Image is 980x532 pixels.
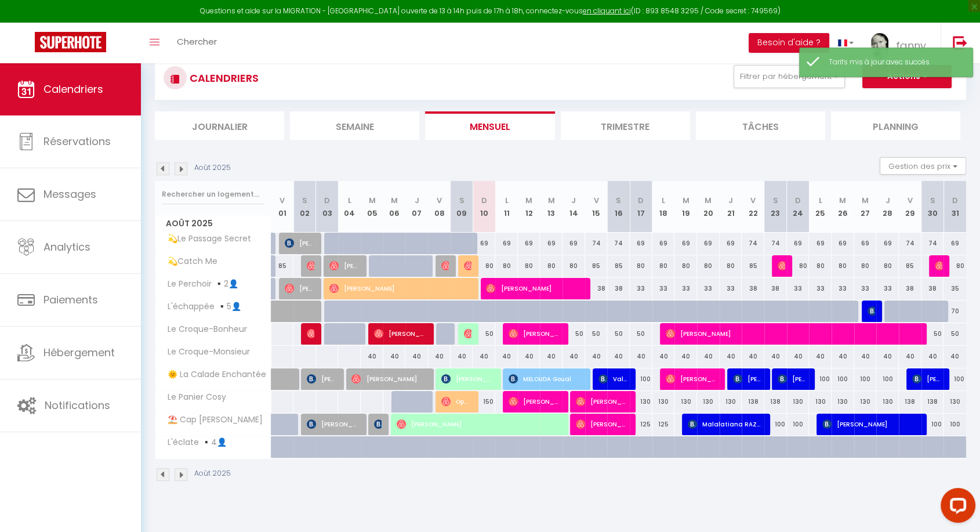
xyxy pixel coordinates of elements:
[441,255,449,277] span: [PERSON_NAME]
[952,195,958,206] abbr: D
[594,195,599,206] abbr: V
[441,390,471,412] span: Opale Sélection Savary
[518,181,540,233] th: 12
[876,233,899,254] div: 69
[374,413,382,435] span: [PERSON_NAME]
[854,233,877,254] div: 69
[720,255,742,277] div: 80
[509,390,561,412] span: [PERSON_NAME]
[630,233,652,254] div: 69
[473,233,495,254] div: 69
[742,233,764,254] div: 74
[809,368,832,390] div: 100
[822,413,920,435] span: [PERSON_NAME]
[280,195,285,206] abbr: V
[630,391,652,412] div: 130
[329,255,360,277] span: [PERSON_NAME]
[885,195,890,206] abbr: J
[562,323,585,345] div: 50
[425,111,554,140] li: Mensuel
[688,413,763,435] span: Malalatiana RAZAFINDRATSIMBA
[862,195,869,206] abbr: M
[473,255,495,277] div: 80
[921,391,944,412] div: 138
[518,346,540,367] div: 40
[742,255,764,277] div: 85
[787,255,810,277] div: 80
[630,346,652,367] div: 40
[809,346,832,367] div: 40
[697,278,720,299] div: 33
[652,414,675,435] div: 125
[361,346,383,367] div: 40
[576,390,629,412] span: [PERSON_NAME]
[607,323,630,345] div: 50
[351,368,427,390] span: [PERSON_NAME]
[674,346,697,367] div: 40
[921,181,944,233] th: 30
[943,301,966,322] div: 70
[157,301,244,313] span: L'échappée ▪️5👤
[832,181,854,233] th: 26
[374,323,427,345] span: [PERSON_NAME]
[773,195,778,206] abbr: S
[155,215,271,232] span: Août 2025
[607,278,630,299] div: 38
[630,181,652,233] th: 17
[795,195,801,206] abbr: D
[674,233,697,254] div: 69
[562,346,585,367] div: 40
[809,255,832,277] div: 80
[943,255,966,277] div: 80
[571,195,576,206] abbr: J
[832,278,854,299] div: 33
[809,391,832,412] div: 130
[157,414,266,426] span: ⛱️ Cap [PERSON_NAME]
[157,278,241,291] span: Le Perchoir ▪️2👤
[674,278,697,299] div: 33
[285,232,315,254] span: [PERSON_NAME]
[585,346,608,367] div: 40
[495,255,518,277] div: 80
[778,255,785,277] span: Manon Le Metayer
[899,391,921,412] div: 138
[540,255,562,277] div: 80
[307,368,337,390] span: [PERSON_NAME]
[607,346,630,367] div: 40
[931,483,980,532] iframe: LiveChat chat widget
[742,278,764,299] div: 38
[935,255,942,277] span: [PERSON_NAME]
[839,195,846,206] abbr: M
[585,323,608,345] div: 50
[749,33,829,53] button: Besoin d'aide ?
[397,413,562,435] span: [PERSON_NAME]
[832,233,854,254] div: 69
[607,233,630,254] div: 74
[481,195,487,206] abbr: D
[876,181,899,233] th: 28
[368,195,375,206] abbr: M
[943,323,966,345] div: 50
[854,391,877,412] div: 130
[383,181,406,233] th: 06
[391,195,398,206] abbr: M
[157,255,220,268] span: 💫Catch Me
[157,323,250,336] span: Le Croque-Bonheur
[742,181,764,233] th: 22
[943,414,966,435] div: 100
[473,391,495,412] div: 150
[854,181,877,233] th: 27
[831,111,960,140] li: Planning
[302,195,307,206] abbr: S
[495,233,518,254] div: 69
[168,23,226,63] a: Chercher
[899,278,921,299] div: 38
[43,292,98,307] span: Paiements
[525,195,532,206] abbr: M
[953,35,967,50] img: logout
[809,278,832,299] div: 33
[630,414,652,435] div: 125
[45,398,110,412] span: Notifications
[829,57,961,68] div: Tarifs mis à jour avec succès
